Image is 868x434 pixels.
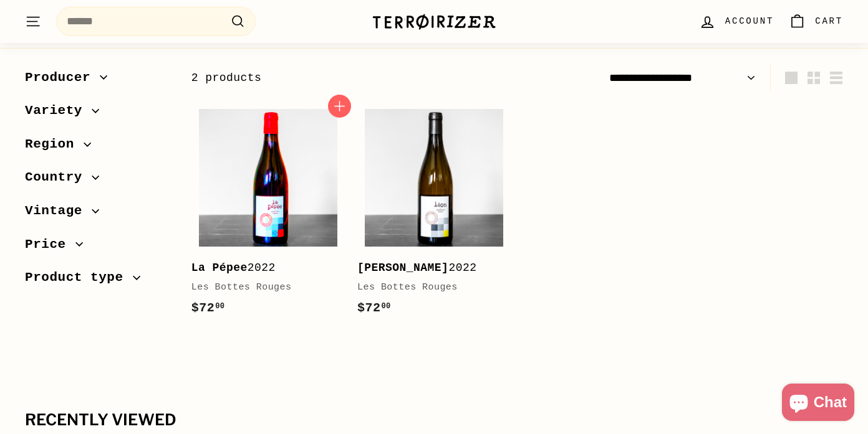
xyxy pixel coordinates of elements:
[25,267,133,288] span: Product type
[25,167,92,188] span: Country
[357,301,391,315] span: $72
[191,259,332,277] div: 2022
[25,231,171,265] button: Price
[781,3,851,40] a: Cart
[25,100,92,121] span: Variety
[357,262,448,274] b: [PERSON_NAME]
[25,197,171,231] button: Vintage
[357,101,511,331] a: [PERSON_NAME]2022Les Bottes Rouges
[357,259,498,277] div: 2022
[25,67,100,88] span: Producer
[815,14,843,28] span: Cart
[25,134,84,155] span: Region
[215,302,224,311] sup: 00
[725,14,774,28] span: Account
[25,64,171,98] button: Producer
[25,264,171,298] button: Product type
[191,301,225,315] span: $72
[191,101,345,331] a: La Pépee2022Les Bottes Rouges
[191,280,332,295] div: Les Bottes Rouges
[25,234,75,255] span: Price
[778,384,858,424] inbox-online-store-chat: Shopify online store chat
[25,412,843,429] div: Recently viewed
[25,200,92,222] span: Vintage
[692,3,781,40] a: Account
[357,280,498,295] div: Les Bottes Rouges
[25,131,171,164] button: Region
[25,164,171,197] button: Country
[191,69,518,87] div: 2 products
[25,97,171,131] button: Variety
[191,262,248,274] b: La Pépee
[381,302,390,311] sup: 00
